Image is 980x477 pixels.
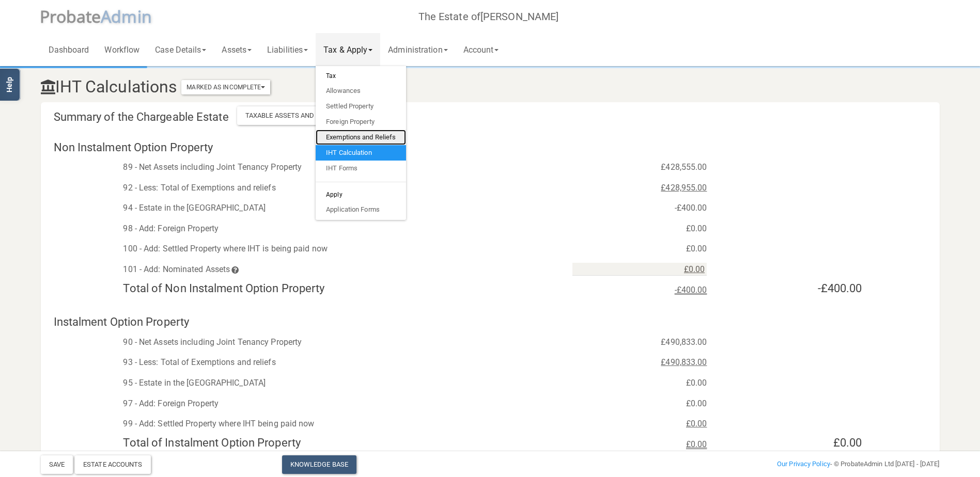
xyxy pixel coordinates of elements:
[115,375,565,391] div: 95 - Estate in the [GEOGRAPHIC_DATA]
[565,200,714,216] div: -£400.00
[720,282,869,295] h4: -£400.00
[97,33,147,66] a: Workflow
[237,106,395,125] div: Taxable Assets and Liabilities Schedule
[115,335,565,350] div: 90 - Net Assets including Joint Tenancy Property
[316,187,406,202] h6: Apply
[54,316,632,328] h4: Instalment Option Property
[115,221,565,236] div: 98 - Add: Foreign Property
[54,141,632,154] h4: Non Instalment Option Property
[316,99,406,114] a: Settled Property
[147,33,214,66] a: Case Details
[565,416,714,432] div: £0.00
[316,130,406,145] a: Exemptions and Reliefs
[115,396,565,411] div: 97 - Add: Foreign Property
[50,5,101,27] span: robate
[565,355,714,370] div: £490,833.00
[565,180,714,196] div: £428,955.00
[565,282,714,298] div: -£400.00
[565,437,714,452] div: £0.00
[316,114,406,130] a: Foreign Property
[115,416,565,432] div: 99 - Add: Settled Property where IHT being paid now
[565,221,714,236] div: £0.00
[642,458,947,470] div: - © ProbateAdmin Ltd [DATE] - [DATE]
[316,69,406,83] h6: Tax
[115,180,565,196] div: 92 - Less: Total of Exemptions and reliefs
[214,33,259,66] a: Assets
[41,455,73,474] button: Save
[111,5,151,27] span: dmin
[565,241,714,257] div: £0.00
[33,78,795,96] h3: IHT Calculations
[316,161,406,176] a: IHT Forms
[316,83,406,99] a: Allowances
[181,80,270,94] button: Marked As Incomplete
[565,335,714,350] div: £490,833.00
[115,262,565,277] div: 101 - Add: Nominated Assets
[115,355,565,370] div: 93 - Less: Total of Exemptions and reliefs
[115,437,565,449] h4: Total of Instalment Option Property
[101,5,152,27] span: A
[41,33,97,66] a: Dashboard
[720,437,869,449] h4: £0.00
[565,375,714,391] div: £0.00
[40,5,101,27] span: P
[565,396,714,411] div: £0.00
[115,282,565,295] h4: Total of Non Instalment Option Property
[115,160,565,175] div: 89 - Net Assets including Joint Tenancy Property
[565,160,714,175] div: £428,555.00
[316,145,406,161] a: IHT Calculation
[282,455,356,474] a: Knowledge Base
[115,200,565,216] div: 94 - Estate in the [GEOGRAPHIC_DATA]
[380,33,455,66] a: Administration
[316,33,380,66] a: Tax & Apply
[316,202,406,217] a: Application Forms
[46,110,645,125] h4: Summary of the Chargeable Estate
[777,460,830,468] a: Our Privacy Policy
[456,33,507,66] a: Account
[115,241,565,257] div: 100 - Add: Settled Property where IHT is being paid now
[259,33,316,66] a: Liabilities
[75,455,151,474] div: Estate Accounts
